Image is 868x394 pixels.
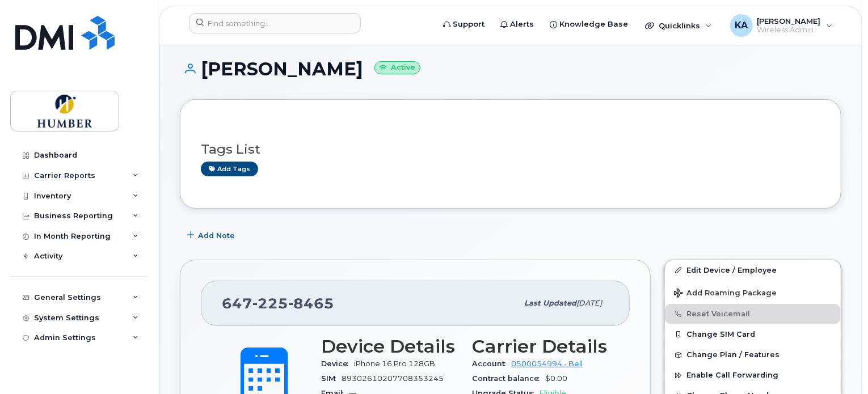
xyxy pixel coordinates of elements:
[222,295,334,312] span: 647
[288,295,334,312] span: 8465
[665,365,841,385] button: Enable Call Forwarding
[472,374,545,383] span: Contract balance
[201,142,820,156] h3: Tags List
[510,19,534,30] span: Alerts
[321,336,458,357] h3: Device Details
[435,13,492,36] a: Support
[542,13,636,36] a: Knowledge Base
[665,281,841,304] button: Add Roaming Package
[576,299,602,307] span: [DATE]
[722,14,841,37] div: Kathy Ancimer
[472,336,609,357] h3: Carrier Details
[180,226,245,246] button: Add Note
[757,26,821,35] span: Wireless Admin
[321,374,342,383] span: SIM
[686,351,779,359] span: Change Plan / Features
[674,289,777,299] span: Add Roaming Package
[686,371,778,380] span: Enable Call Forwarding
[637,14,720,37] div: Quicklinks
[472,359,511,368] span: Account
[453,19,484,30] span: Support
[757,16,821,26] span: [PERSON_NAME]
[665,260,841,281] a: Edit Device / Employee
[374,61,420,74] small: Active
[189,13,361,33] input: Find something...
[201,162,258,176] a: Add tags
[252,295,288,312] span: 225
[559,19,628,30] span: Knowledge Base
[321,359,354,368] span: Device
[524,299,576,307] span: Last updated
[665,304,841,324] button: Reset Voicemail
[198,230,235,241] span: Add Note
[180,59,841,79] h1: [PERSON_NAME]
[545,374,567,383] span: $0.00
[354,359,435,368] span: iPhone 16 Pro 128GB
[511,359,583,368] a: 0500054994 - Bell
[659,21,700,30] span: Quicklinks
[735,19,748,32] span: KA
[492,13,542,36] a: Alerts
[665,324,841,345] button: Change SIM Card
[665,345,841,365] button: Change Plan / Features
[342,374,444,383] span: 89302610207708353245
